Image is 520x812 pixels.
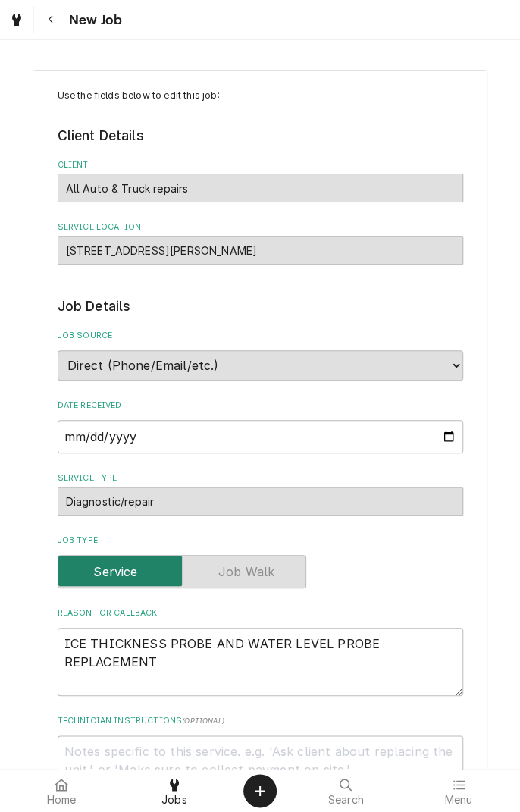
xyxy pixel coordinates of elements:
label: Job Type [58,535,463,547]
a: Jobs [119,773,230,809]
p: Use the fields below to edit this job: [58,89,463,102]
input: yyyy-mm-dd [58,420,463,453]
label: Date Received [58,400,463,412]
div: Diagnostic/repair [58,487,463,516]
label: Service Type [58,472,463,484]
div: Service [58,555,463,588]
label: Reason For Callback [58,607,463,619]
span: ( optional ) [182,716,224,725]
label: Job Source [58,330,463,342]
span: Jobs [161,794,187,806]
label: Service Location [58,221,463,234]
label: Technician Instructions [58,715,463,727]
button: Create Object [243,774,277,807]
a: Menu [403,773,515,809]
span: Home [47,794,77,806]
div: Service Location [58,221,463,265]
span: Search [328,794,364,806]
div: Client [58,159,463,202]
button: Navigate back [37,6,64,33]
div: Job Type [58,535,463,588]
div: 8102 N Navarro St, Victoria, TX 77904 [58,236,463,265]
span: Menu [444,794,472,806]
legend: Client Details [58,126,463,146]
label: Client [58,159,463,171]
div: Job Source [58,330,463,381]
div: Reason For Callback [58,607,463,697]
textarea: ICE THICKNESS PROBE AND WATER LEVEL PROBE REPLACEMENT [58,628,463,696]
div: Date Received [58,400,463,453]
div: Service Type [58,472,463,516]
a: Home [6,773,117,809]
div: Technician Instructions [58,715,463,804]
legend: Job Details [58,296,463,316]
a: Search [290,773,402,809]
span: New Job [64,10,122,30]
a: Go to Jobs [3,6,30,33]
div: All Auto & Truck repairs [58,174,463,202]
